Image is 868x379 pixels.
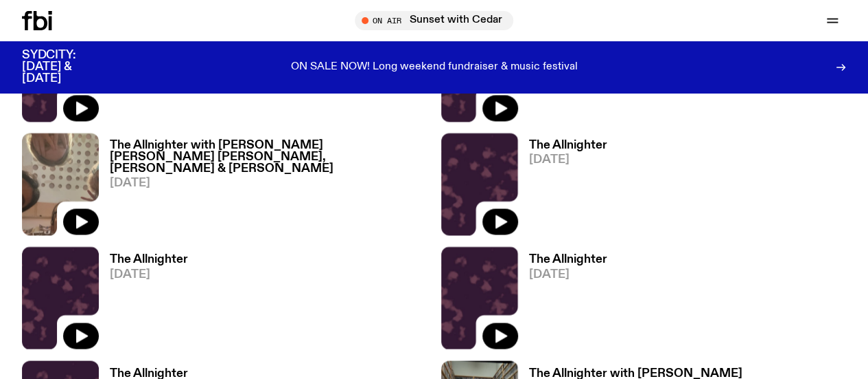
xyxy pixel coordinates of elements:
[110,253,188,265] h3: The Allnighter
[518,253,607,349] a: The Allnighter[DATE]
[529,140,607,151] h3: The Allnighter
[355,11,513,30] button: On AirSunset with Cedar
[518,140,607,235] a: The Allnighter[DATE]
[110,268,188,280] span: [DATE]
[529,253,607,265] h3: The Allnighter
[99,140,427,235] a: The Allnighter with [PERSON_NAME] [PERSON_NAME] [PERSON_NAME], [PERSON_NAME] & [PERSON_NAME][DATE]
[529,154,607,166] span: [DATE]
[22,50,110,85] h3: SYDCITY: [DATE] & [DATE]
[110,140,427,175] h3: The Allnighter with [PERSON_NAME] [PERSON_NAME] [PERSON_NAME], [PERSON_NAME] & [PERSON_NAME]
[99,253,188,349] a: The Allnighter[DATE]
[110,367,188,379] h3: The Allnighter
[291,61,578,74] p: ON SALE NOW! Long weekend fundraiser & music festival
[110,177,427,189] span: [DATE]
[529,268,607,280] span: [DATE]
